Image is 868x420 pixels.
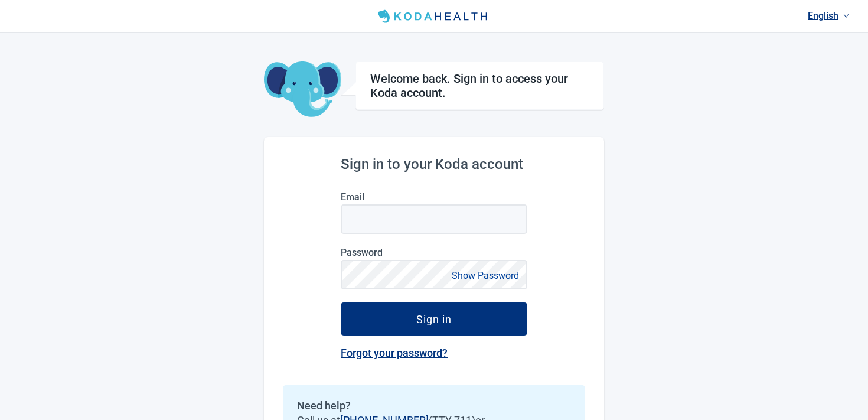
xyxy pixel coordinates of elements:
[843,13,849,19] span: down
[264,61,341,118] img: Koda Elephant
[341,302,527,336] button: Sign in
[448,268,523,284] button: Show Password
[416,313,452,325] div: Sign in
[370,71,589,100] h1: Welcome back. Sign in to access your Koda account.
[803,6,854,25] a: Current language: English
[373,7,495,26] img: Koda Health
[341,156,527,172] h2: Sign in to your Koda account
[341,247,527,258] label: Password
[341,191,527,203] label: Email
[341,347,448,359] a: Forgot your password?
[297,399,571,412] h2: Need help?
